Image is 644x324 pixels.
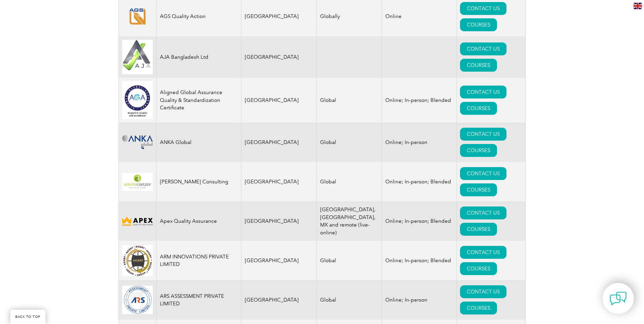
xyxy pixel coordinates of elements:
td: [GEOGRAPHIC_DATA] [241,78,317,123]
a: COURSES [460,18,497,31]
a: COURSES [460,144,497,157]
td: Apex Quality Assurance [156,201,241,241]
td: Global [317,78,382,123]
a: CONTACT US [460,42,507,55]
a: COURSES [460,262,497,275]
img: d4f7149c-8dc9-ef11-a72f-002248108aed-logo.jpg [122,245,153,276]
td: ARS ASSESSMENT PRIVATE LIMITED [156,280,241,320]
a: COURSES [460,302,497,314]
td: [GEOGRAPHIC_DATA] [241,241,317,280]
img: en [633,3,642,9]
img: e9ac0e2b-848c-ef11-8a6a-00224810d884-logo.jpg [122,40,153,75]
img: 4c453107-f848-ef11-a316-002248944286-logo.png [122,173,153,191]
a: CONTACT US [460,128,507,141]
td: Global [317,123,382,162]
td: Global [317,162,382,201]
td: Global [317,241,382,280]
td: Online; In-person; Blended [382,162,457,201]
td: [GEOGRAPHIC_DATA] [241,162,317,201]
a: BACK TO TOP [10,310,45,324]
a: COURSES [460,223,497,236]
img: cdfe6d45-392f-f011-8c4d-000d3ad1ee32-logo.png [122,216,153,227]
img: 509b7a2e-6565-ed11-9560-0022481565fd-logo.png [122,286,153,314]
td: [GEOGRAPHIC_DATA] [241,123,317,162]
td: Aligned Global Assurance Quality & Standardization Certificate [156,78,241,123]
img: contact-chat.png [610,290,627,307]
img: c09c33f4-f3a0-ea11-a812-000d3ae11abd-logo.png [122,135,153,149]
a: CONTACT US [460,285,507,298]
td: Online; In-person [382,280,457,320]
td: [GEOGRAPHIC_DATA] [241,280,317,320]
a: COURSES [460,102,497,115]
td: Online; In-person; Blended [382,241,457,280]
img: e8128bb3-5a91-eb11-b1ac-002248146a66-logo.png [122,8,153,25]
td: ANKA Global [156,123,241,162]
a: COURSES [460,59,497,72]
td: [PERSON_NAME] Consulting [156,162,241,201]
td: [GEOGRAPHIC_DATA], [GEOGRAPHIC_DATA], MX and remote (live-online) [317,201,382,241]
a: CONTACT US [460,2,507,15]
img: 049e7a12-d1a0-ee11-be37-00224893a058-logo.jpg [122,81,153,119]
a: CONTACT US [460,246,507,259]
a: CONTACT US [460,206,507,219]
td: Global [317,280,382,320]
td: ARM INNOVATIONS PRIVATE LIMITED [156,241,241,280]
td: [GEOGRAPHIC_DATA] [241,36,317,78]
td: [GEOGRAPHIC_DATA] [241,201,317,241]
td: Online; In-person; Blended [382,78,457,123]
td: AJA Bangladesh Ltd [156,36,241,78]
a: CONTACT US [460,167,507,180]
td: Online; In-person; Blended [382,201,457,241]
a: COURSES [460,183,497,196]
td: Online; In-person [382,123,457,162]
a: CONTACT US [460,86,507,98]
